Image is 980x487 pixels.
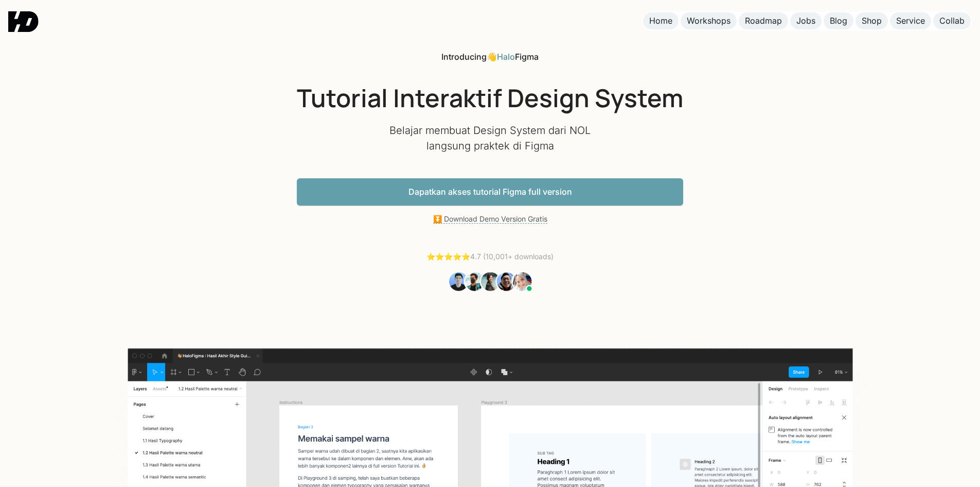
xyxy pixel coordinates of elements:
[426,252,470,261] a: ⭐️⭐️⭐️⭐️⭐️
[687,15,730,26] div: Workshops
[790,12,822,29] a: Jobs
[890,12,931,29] a: Service
[896,15,925,26] div: Service
[297,178,683,206] a: Dapatkan akses tutorial Figma full version
[649,15,672,26] div: Home
[515,52,539,62] span: Figma
[448,271,532,292] img: Students Tutorial Belajar UI Design dari NOL Figma HaloFigma
[862,15,882,26] div: Shop
[824,12,853,29] a: Blog
[830,15,847,26] div: Blog
[433,214,547,224] a: ⏬ Download Demo Version Gratis
[796,15,815,26] div: Jobs
[297,83,683,113] h1: Tutorial Interaktif Design System
[933,12,971,29] a: Collab
[745,15,782,26] div: Roadmap
[856,12,888,29] a: Shop
[681,12,737,29] a: Workshops
[387,123,593,154] p: Belajar membuat Design System dari NOL langsung praktek di Figma
[426,251,554,262] div: 4.7 (10,001+ downloads)
[643,12,679,29] a: Home
[441,52,539,62] div: 👋
[939,15,965,26] div: Collab
[497,52,515,62] a: Halo
[739,12,788,29] a: Roadmap
[441,52,487,62] span: Introducing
